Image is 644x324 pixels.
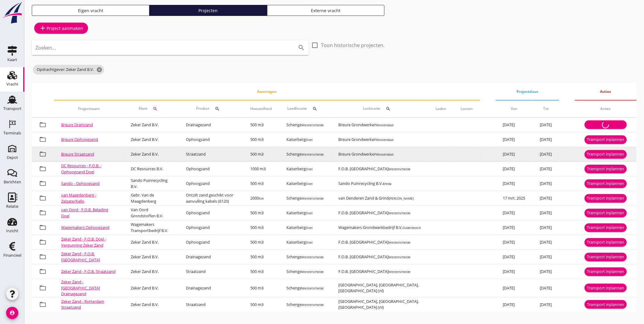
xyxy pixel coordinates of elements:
td: Breure Grondwerken [331,147,429,162]
i: folder_open [39,165,46,172]
a: Breure Drainzand [61,122,93,127]
td: F.O.B. [GEOGRAPHIC_DATA] [331,162,429,176]
a: van Oord - F.O.B. Belading Doel [61,207,108,219]
button: Transport inplannen [585,150,627,159]
div: Transport inplannen [587,239,624,245]
button: Transport inplannen [585,284,627,292]
td: van Denderen Zand & Grind [331,191,429,206]
td: Kaiserberg [279,220,331,235]
td: Sando Puinrecycling B.V. [331,176,429,191]
td: Ophoogzand [178,176,243,191]
div: Projecten [152,7,264,14]
td: [DATE] [533,118,559,132]
a: Zeker Zand - F.O.B. [GEOGRAPHIC_DATA] [61,251,100,263]
td: [DATE] [496,250,533,264]
td: F.O.B. [GEOGRAPHIC_DATA] [331,235,429,250]
small: Breda [383,182,392,186]
small: ton [259,196,264,201]
td: Zeker Zand B.V. [124,147,179,162]
i: folder_open [39,224,46,231]
a: Wagemakers Ophoogzand [61,225,109,230]
th: Loslocatie [331,100,429,117]
div: Transport [3,107,21,111]
i: folder_open [39,136,46,143]
td: [GEOGRAPHIC_DATA], [GEOGRAPHIC_DATA], [GEOGRAPHIC_DATA] (nl) [331,297,429,312]
td: [DATE] [496,118,533,132]
td: Kaiserberg [279,206,331,220]
a: Project aanmaken [34,23,88,34]
small: Doel [306,226,313,230]
label: Toon historische projecten. [321,42,385,48]
td: [DATE] [496,220,533,235]
td: [DATE] [496,235,533,250]
td: Drainagezand [178,279,243,297]
td: Schenge [279,264,331,279]
td: [DATE] [496,279,533,297]
a: Zeker Zand - Rotterdam Straatzand [61,299,104,310]
small: Westerschelde [302,152,324,156]
i: folder_open [39,194,46,202]
td: Zeker Zand B.V. [124,235,179,250]
div: Transport inplannen [587,151,624,157]
td: [DATE] [533,235,559,250]
button: Transport inplannen [585,135,627,144]
i: folder_open [39,180,46,187]
td: [DATE] [496,132,533,147]
i: folder_open [39,121,46,128]
a: Sando - Ophoogzand [61,181,100,186]
div: Inzicht [6,229,18,233]
small: Westerschelde [388,167,410,171]
td: 17 mrt. 2025 [496,191,533,206]
th: Tot [533,100,559,117]
i: search [386,106,391,111]
button: Transport inplannen [585,267,627,276]
input: Zoeken... [35,43,288,53]
th: Lossen [454,100,480,117]
td: Sando Puinrecycling B.V. [124,176,179,191]
span: 500 m3 [250,269,263,274]
i: search [153,106,158,111]
small: Westerschelde [388,270,410,274]
td: Schenge [279,191,331,206]
small: [PERSON_NAME] [389,196,414,201]
span: Opdrachtgever: Zeker Zand B.V. [33,65,104,75]
a: Eigen vracht [32,5,149,16]
small: Westerschelde [388,240,410,245]
span: 500 m3 [250,137,263,142]
small: Doel [306,182,313,186]
div: Relatie [6,204,18,208]
td: F.O.B. [GEOGRAPHIC_DATA] [331,250,429,264]
img: logo-small.a267ee39.svg [1,2,23,24]
td: Kaiserberg [279,235,331,250]
div: Transport inplannen [587,225,624,231]
a: Zeker Zand - [GEOGRAPHIC_DATA] Drainagezand [61,279,100,296]
td: Schenge [279,297,331,312]
td: Zeker Zand B.V. [124,264,179,279]
i: cancel [96,67,102,73]
td: [DATE] [533,220,559,235]
td: Kaiserberg [279,176,331,191]
td: [GEOGRAPHIC_DATA], [GEOGRAPHIC_DATA], [GEOGRAPHIC_DATA] (nl) [331,279,429,297]
td: Zeker Zand B.V. [124,132,179,147]
i: folder_open [39,253,46,260]
button: Transport inplannen [585,253,627,261]
td: [DATE] [533,264,559,279]
div: Project aanmaken [39,24,83,32]
small: Oudenbosch [403,226,421,230]
div: Transport inplannen [587,181,624,187]
div: Kaart [7,58,17,62]
td: Ophoogzand [178,220,243,235]
small: Westerschelde [302,255,324,259]
td: Schenge [279,147,331,162]
td: [DATE] [533,279,559,297]
a: Breure Ophoogzand [61,137,98,142]
a: Projecten [149,5,267,16]
td: Breure Grondwerken [331,118,429,132]
i: search [298,44,305,51]
span: 2000 [250,195,264,201]
button: Transport inplannen [585,238,627,247]
small: Westerschelde [302,303,324,307]
td: Ophoogzand [178,206,243,220]
div: Transport inplannen [587,166,624,172]
small: Westerschelde [302,270,324,274]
